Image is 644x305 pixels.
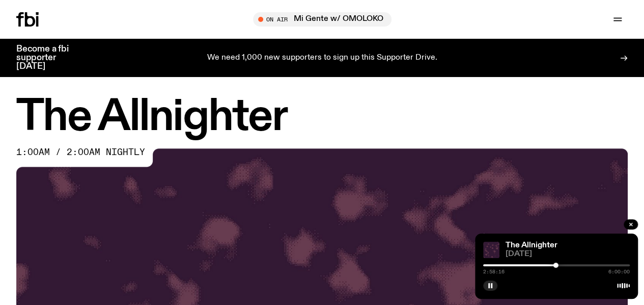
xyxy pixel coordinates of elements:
a: The Allnighter [506,241,557,249]
h3: Become a fbi supporter [DATE] [16,45,81,71]
span: 1:00am / 2:00am nightly [16,148,145,157]
h1: The Allnighter [16,97,628,138]
span: 2:58:16 [483,269,505,274]
button: On AirMi Gente w/ OMOLOKO [253,12,391,27]
span: [DATE] [506,250,630,258]
span: 6:00:00 [608,269,630,274]
p: We need 1,000 new supporters to sign up this Supporter Drive. [207,54,437,63]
